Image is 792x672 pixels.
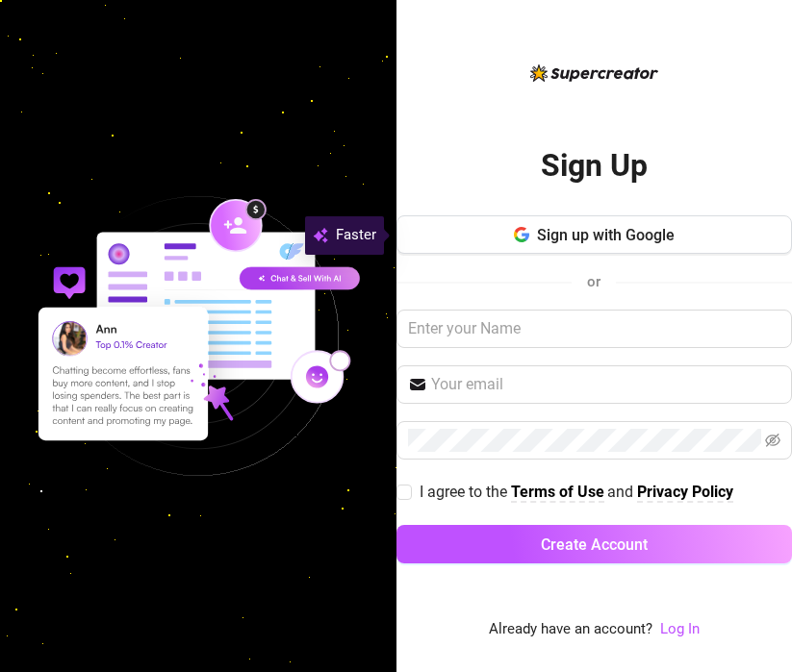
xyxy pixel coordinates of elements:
[765,433,780,448] span: eye-invisible
[313,224,328,247] img: svg%3e
[511,483,604,503] a: Terms of Use
[420,483,511,501] span: I agree to the
[537,226,675,244] span: Sign up with Google
[511,483,604,501] strong: Terms of Use
[541,146,648,186] h2: Sign Up
[660,618,700,641] a: Log In
[660,620,700,637] a: Log In
[489,618,652,641] span: Already have an account?
[431,373,781,396] input: Your email
[637,483,733,503] a: Privacy Policy
[607,483,637,501] span: and
[530,64,658,82] img: logo-BBDzfeDw.svg
[541,535,648,554] span: Create Account
[637,483,733,501] strong: Privacy Policy
[336,224,376,247] span: Faster
[587,273,600,290] span: or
